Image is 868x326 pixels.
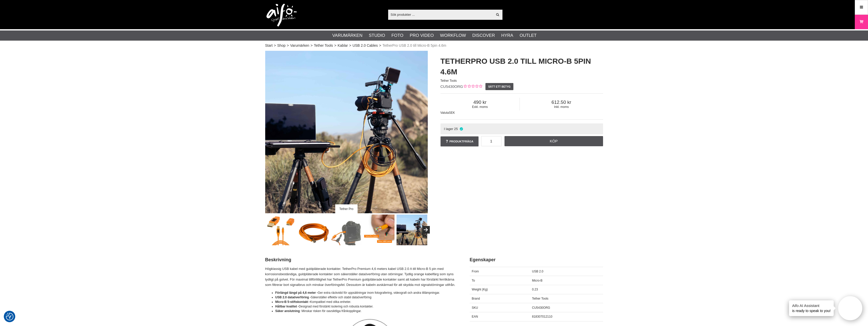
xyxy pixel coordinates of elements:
[454,127,458,131] span: 25
[440,32,466,39] a: Workflow
[331,215,362,245] img: TetherPro USB 2.0 Male to Micro-B 5 pin
[349,43,351,48] span: >
[338,43,348,48] a: Kablar
[440,79,457,83] span: Tether Tools
[382,43,446,48] span: TetherPro USB 2.0 till Micro-B 5pin 4.6m
[397,215,427,245] img: Tether Pro
[364,215,394,245] img: Tether Pro
[472,288,488,291] span: Weight (Kg)
[275,291,318,295] strong: Förlängd längd på 4,6 meter -
[310,43,312,48] span: >
[440,111,449,115] span: Valuta
[6,312,13,321] button: Samtyckesinställningar
[520,100,603,105] span: 612.50
[440,56,603,77] h1: TetherPro USB 2.0 till Micro-B 5pin 4.6m
[275,300,457,304] li: Kompatibel med olika enheter.
[410,32,434,39] a: Pro Video
[287,43,289,48] span: >
[789,300,834,316] div: is ready to speak to you!
[379,43,381,48] span: >
[472,270,479,273] span: From
[440,136,479,146] a: Produktfråga
[519,32,536,39] a: Outlet
[532,306,550,309] span: CU5430ORG
[335,204,358,213] div: Tether Pro
[353,43,378,48] a: USB 2.0 Cables
[275,295,457,300] li: Säkerställer effektiv och stabil dataöverföring
[485,83,514,90] a: Sätt ett betyg
[472,279,475,282] span: To
[265,215,296,245] img: TetherPro USB 2.0 Male to Micro-B 5 pin
[532,297,548,300] span: Tether Tools
[275,304,457,309] li: Designad med förstärkt isolering och robusta kontakter.
[277,43,286,48] a: Shop
[504,136,603,146] a: Köp
[532,315,552,318] span: 818307012110
[440,105,520,109] span: Exkl. moms
[265,51,428,213] a: Tether Pro
[440,100,520,105] span: 490
[444,127,453,131] span: I lager
[275,309,457,313] li: : Minskar risken för oavsiktliga frånkopplingar.
[440,84,463,89] span: CU5430ORG
[449,111,455,115] span: SEK
[265,266,457,287] p: Högklassig USB kabel med guldpläterade kontakter. TetherPro Premium 4,6 meters kabel USB 2.0 A ti...
[391,32,403,39] a: Foto
[332,32,362,39] a: Varumärken
[463,84,482,89] div: Kundbetyg: 0
[266,4,297,27] img: logo.png
[275,300,310,304] strong: Micro-B 5-stiftskontakt -
[369,32,385,39] a: Studio
[265,257,457,263] h2: Beskrivning
[792,303,831,308] h4: Aifo AI Assistant
[265,51,428,213] img: TetherPro USB 2.0 Male to Micro-B 5 pin
[472,306,478,309] span: SKU
[265,43,273,48] a: Start
[520,105,603,109] span: Inkl. moms
[298,215,329,245] img: Längd 4.6m
[501,32,513,39] a: Hyra
[422,226,430,234] button: Next
[470,257,603,263] h2: Egenskaper
[388,11,493,18] input: Sök produkter ...
[472,32,495,39] a: Discover
[274,43,276,48] span: >
[334,43,336,48] span: >
[314,43,333,48] a: Tether Tools
[532,288,538,291] span: 0.23
[275,305,299,308] strong: Hållbar kvalitet -
[472,315,478,318] span: EAN
[275,296,311,299] strong: USB 2.0 dataöverföring -
[290,43,309,48] a: Varumärken
[532,270,543,273] span: USB 2.0
[6,313,13,320] img: Revisit consent button
[459,127,463,131] i: I lager
[532,279,542,282] span: Micro-B
[275,309,300,313] strong: Säker anslutning
[275,290,457,295] li: Ger extra räckvidd för uppsättningar inom fotografering, videografi och andra tillämpningar.
[472,297,480,300] span: Brand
